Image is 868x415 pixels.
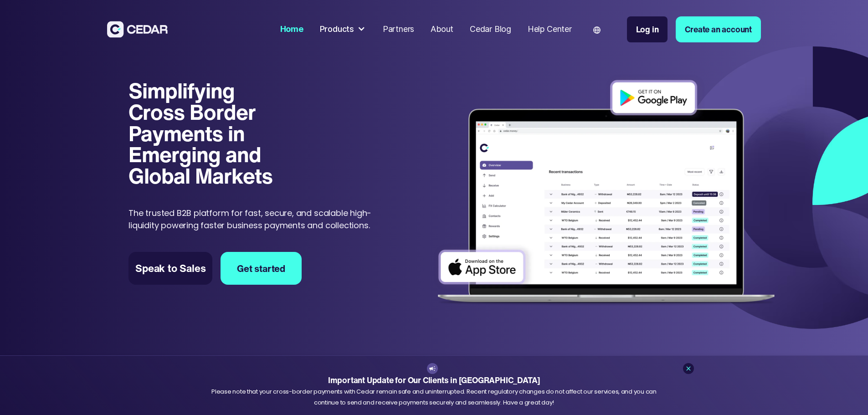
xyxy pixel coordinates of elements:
img: Dashboard of transactions [430,73,782,313]
a: Partners [379,19,418,40]
div: Cedar Blog [470,23,511,36]
div: Home [280,23,303,36]
div: Products [316,19,370,40]
a: Speak to Sales [128,252,212,285]
a: Log in [627,16,668,42]
a: About [426,19,457,40]
p: The trusted B2B platform for fast, secure, and scalable high-liquidity powering faster business p... [128,207,389,231]
a: Cedar Blog [466,19,515,40]
div: Products [320,23,354,36]
h1: Simplifying Cross Border Payments in Emerging and Global Markets [128,80,285,186]
a: Get started [221,252,302,285]
div: Help Center [528,23,572,36]
div: About [431,23,453,36]
div: Partners [383,23,414,36]
img: world icon [593,26,601,34]
a: Help Center [524,19,576,40]
div: Log in [636,23,659,36]
a: Create an account [676,16,761,42]
a: Home [276,19,308,40]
